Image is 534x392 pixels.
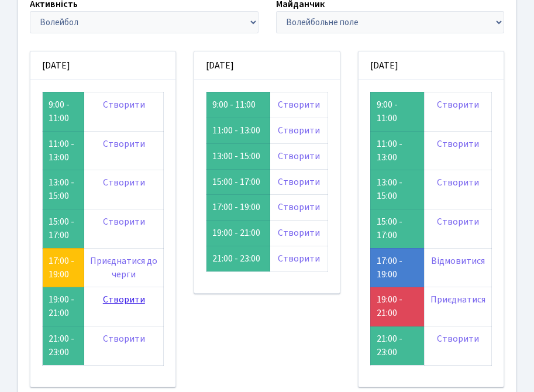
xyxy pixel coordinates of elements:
[206,118,270,143] td: 11:00 - 13:00
[43,209,84,249] td: 15:00 - 17:00
[103,332,145,345] a: Створити
[206,92,270,118] td: 9:00 - 11:00
[206,169,270,195] td: 15:00 - 17:00
[377,293,402,319] a: 19:00 - 21:00
[206,246,270,272] td: 21:00 - 23:00
[103,293,145,306] a: Створити
[43,170,84,209] td: 13:00 - 15:00
[437,215,479,228] a: Створити
[103,98,145,111] a: Створити
[90,255,157,281] a: Приєднатися до черги
[194,51,339,80] div: [DATE]
[370,131,424,170] td: 11:00 - 13:00
[430,293,485,306] a: Приєднатися
[359,51,504,80] div: [DATE]
[43,326,84,366] td: 21:00 - 23:00
[278,226,320,239] a: Створити
[49,255,74,281] a: 17:00 - 19:00
[206,195,270,221] td: 17:00 - 19:00
[437,332,479,345] a: Створити
[278,176,320,188] a: Створити
[437,98,479,111] a: Створити
[370,209,424,249] td: 15:00 - 17:00
[370,92,424,131] td: 9:00 - 11:00
[431,255,485,267] a: Відмовитися
[278,201,320,214] a: Створити
[437,137,479,150] a: Створити
[43,131,84,170] td: 11:00 - 13:00
[103,137,145,150] a: Створити
[278,252,320,265] a: Створити
[377,255,402,281] a: 17:00 - 19:00
[278,124,320,137] a: Створити
[370,326,424,366] td: 21:00 - 23:00
[43,287,84,326] td: 19:00 - 21:00
[437,176,479,189] a: Створити
[206,143,270,169] td: 13:00 - 15:00
[370,170,424,209] td: 13:00 - 15:00
[30,51,175,80] div: [DATE]
[278,150,320,163] a: Створити
[278,98,320,111] a: Створити
[43,92,84,131] td: 9:00 - 11:00
[103,176,145,189] a: Створити
[103,215,145,228] a: Створити
[206,221,270,246] td: 19:00 - 21:00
